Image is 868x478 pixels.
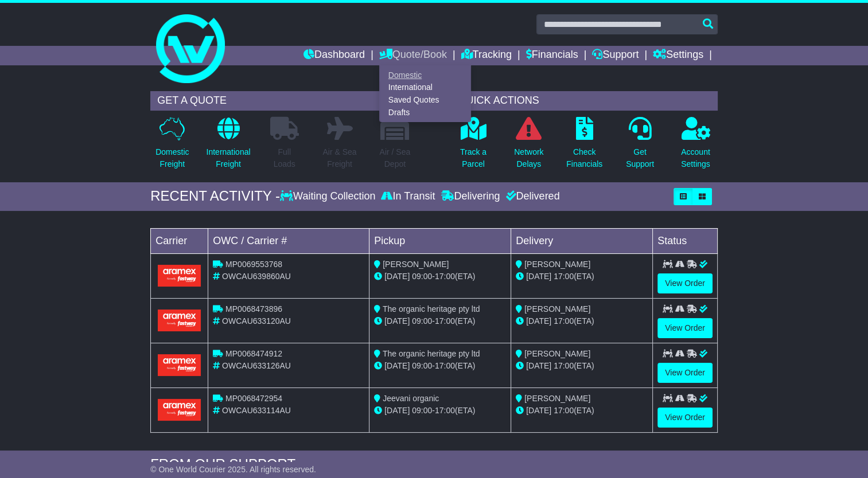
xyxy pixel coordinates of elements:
[526,316,551,326] span: [DATE]
[524,394,590,403] span: [PERSON_NAME]
[270,146,299,170] p: Full Loads
[438,190,503,203] div: Delivering
[208,228,369,253] td: OWC / Carrier #
[374,405,506,417] div: - (ETA)
[566,116,603,177] a: CheckFinancials
[322,146,356,170] p: Air & Sea Freight
[150,91,417,111] div: GET A QUOTE
[435,406,455,415] span: 17:00
[435,316,455,326] span: 17:00
[384,406,410,415] span: [DATE]
[653,228,718,253] td: Status
[460,146,486,170] p: Track a Parcel
[155,146,189,170] p: Domestic Freight
[412,361,432,370] span: 09:00
[225,394,282,403] span: MP0068472954
[225,349,282,358] span: MP0068474912
[524,260,590,269] span: [PERSON_NAME]
[516,360,648,372] div: (ETA)
[380,106,470,119] a: Drafts
[653,46,703,65] a: Settings
[384,361,410,370] span: [DATE]
[374,315,506,327] div: - (ETA)
[378,190,438,203] div: In Transit
[222,361,291,370] span: OWCAU633126AU
[280,190,378,203] div: Waiting Collection
[379,46,447,65] a: Quote/Book
[412,272,432,281] span: 09:00
[155,116,189,177] a: DomesticFreight
[592,46,639,65] a: Support
[526,361,551,370] span: [DATE]
[657,318,713,338] a: View Order
[526,406,551,415] span: [DATE]
[526,46,578,65] a: Financials
[380,69,470,81] a: Domestic
[524,304,590,314] span: [PERSON_NAME]
[222,316,291,326] span: OWCAU633120AU
[379,146,410,170] p: Air / Sea Depot
[657,363,713,383] a: View Order
[222,272,291,281] span: OWCAU639860AU
[158,309,201,331] img: Aramex.png
[206,146,250,170] p: International Freight
[369,228,511,253] td: Pickup
[513,116,544,177] a: NetworkDelays
[516,405,648,417] div: (ETA)
[657,408,713,428] a: View Order
[626,146,654,170] p: Get Support
[412,316,432,326] span: 09:00
[150,456,718,473] div: FROM OUR SUPPORT
[383,394,439,403] span: Jeevani organic
[524,349,590,358] span: [PERSON_NAME]
[380,94,470,107] a: Saved Quotes
[435,272,455,281] span: 17:00
[516,315,648,327] div: (ETA)
[412,406,432,415] span: 09:00
[384,272,410,281] span: [DATE]
[158,399,201,420] img: Aramex.png
[158,265,201,286] img: Aramex.png
[681,146,710,170] p: Account Settings
[383,260,449,269] span: [PERSON_NAME]
[435,361,455,370] span: 17:00
[554,316,574,326] span: 17:00
[383,304,480,314] span: The organic heritage pty ltd
[526,272,551,281] span: [DATE]
[222,406,291,415] span: OWCAU633114AU
[151,228,208,253] td: Carrier
[380,81,470,94] a: International
[625,116,655,177] a: GetSupport
[374,271,506,283] div: - (ETA)
[503,190,559,203] div: Delivered
[554,406,574,415] span: 17:00
[303,46,365,65] a: Dashboard
[225,304,282,314] span: MP0068473896
[516,271,648,283] div: (ETA)
[205,116,251,177] a: InternationalFreight
[461,46,512,65] a: Tracking
[514,146,543,170] p: Network Delays
[150,188,280,205] div: RECENT ACTIVITY -
[383,349,480,358] span: The organic heritage pty ltd
[554,361,574,370] span: 17:00
[384,316,410,326] span: [DATE]
[566,146,602,170] p: Check Financials
[657,273,713,293] a: View Order
[451,91,718,111] div: QUICK ACTIONS
[554,272,574,281] span: 17:00
[460,116,487,177] a: Track aParcel
[225,260,282,269] span: MP0069553768
[158,354,201,375] img: Aramex.png
[680,116,711,177] a: AccountSettings
[511,228,653,253] td: Delivery
[150,465,316,474] span: © One World Courier 2025. All rights reserved.
[374,360,506,372] div: - (ETA)
[379,65,471,122] div: Quote/Book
